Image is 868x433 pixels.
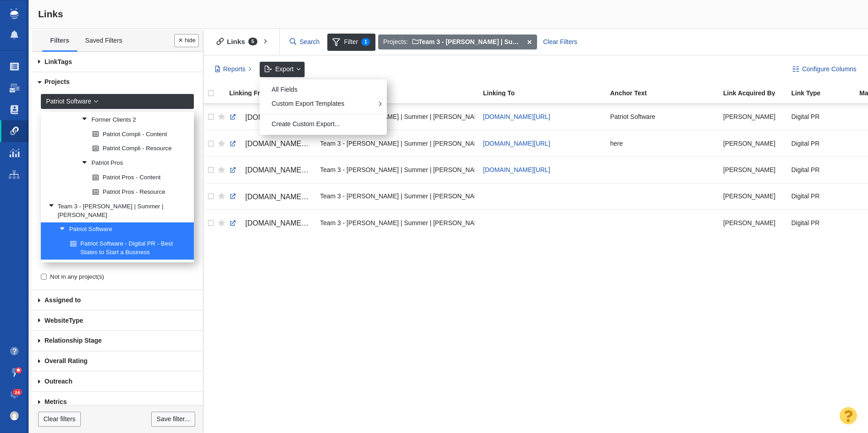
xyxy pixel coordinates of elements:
a: [DOMAIN_NAME][URL] [229,110,312,125]
div: Team 3 - [PERSON_NAME] | Summer | [PERSON_NAME]\Patriot Software\Patriot Software - Digital PR - ... [320,133,475,153]
button: Configure Columns [787,62,862,77]
a: [DOMAIN_NAME][URL] [483,166,550,173]
button: Export [260,62,305,77]
div: Link Type [791,90,858,96]
div: Link Acquired By [723,90,790,96]
span: Digital PR [791,192,819,200]
a: Type [32,310,203,331]
span: [DOMAIN_NAME][URL] [245,140,322,148]
span: [PERSON_NAME] [723,219,775,227]
span: [DOMAIN_NAME][URL] [245,193,322,201]
td: Digital PR [787,157,855,183]
span: Digital PR [791,166,819,174]
span: Website [44,317,69,324]
span: 24 [13,389,22,396]
div: Team 3 - [PERSON_NAME] | Summer | [PERSON_NAME]\Patriot Software\Patriot Software - Digital PR - ... [320,160,475,179]
a: Metrics [32,392,203,412]
span: Export [275,64,293,74]
a: Outreach [32,371,203,392]
span: Patriot Software [46,97,91,106]
a: Projects [32,72,203,93]
a: Link Acquired By [723,90,790,98]
div: here [610,133,715,153]
div: All Fields [260,83,387,97]
td: Taylor Tomita [719,157,787,183]
span: [DOMAIN_NAME][URL] [245,113,322,121]
img: 0a657928374d280f0cbdf2a1688580e1 [10,411,19,420]
a: Patriot Pros - Resource [90,186,188,199]
img: buzzstream_logo_iconsimple.png [10,8,18,19]
span: 1 [361,38,370,46]
td: Jim Miller [719,183,787,209]
div: Project [320,90,482,96]
td: Taylor Tomita [719,130,787,157]
div: Clear Filters [538,34,582,50]
span: [PERSON_NAME] [723,166,775,174]
input: Not in any project(s) [41,274,47,280]
td: Digital PR [787,183,855,209]
a: Patriot Compli - Resource [90,142,188,156]
a: Linking To [483,90,609,98]
a: Patriot Software - Digital PR - Best States to Start a Business [68,237,188,259]
div: Anchor Text [610,90,722,96]
div: Linking From [229,90,319,96]
a: Clear filters [38,412,81,427]
span: Digital PR [791,139,819,148]
a: Patriot Pros - Content [90,171,188,185]
span: Link [44,58,58,65]
span: [DOMAIN_NAME][URL] [245,166,322,174]
span: Digital PR [791,219,819,227]
span: Filter [327,34,375,51]
span: Links [38,9,63,19]
span: [PERSON_NAME] [723,113,775,121]
span: [DOMAIN_NAME][URL] [245,219,322,227]
div: Team 3 - [PERSON_NAME] | Summer | [PERSON_NAME]\Patriot Software\Patriot Software - Digital PR - ... [320,187,475,206]
a: [DOMAIN_NAME][URL] [483,113,550,120]
a: Linking From [229,90,319,98]
a: Team 3 - [PERSON_NAME] | Summer | [PERSON_NAME] [45,200,188,221]
span: [PERSON_NAME] [723,192,775,200]
span: [PERSON_NAME] [723,139,775,148]
td: Digital PR [787,130,855,157]
a: Filters [42,31,77,50]
a: Assigned to [32,290,203,310]
span: Projects: [383,37,408,47]
a: Overall Rating [32,351,203,372]
td: Digital PR [787,104,855,130]
a: [DOMAIN_NAME][URL] [483,140,550,147]
div: Patriot Software [610,107,715,127]
td: Digital PR [787,210,855,236]
div: Team 3 - [PERSON_NAME] | Summer | [PERSON_NAME]\Patriot Software\Patriot Software - Digital PR - ... [320,213,475,232]
a: Anchor Text [610,90,722,98]
input: Search [286,34,324,50]
a: Saved Filters [77,31,130,50]
span: Configure Columns [802,64,857,74]
a: Patriot Software [57,223,189,236]
div: Team 3 - [PERSON_NAME] | Summer | [PERSON_NAME]\Patriot Software\Patriot Software - Digital PR - ... [320,107,475,127]
td: Jim Miller [719,210,787,236]
td: Taylor Tomita [719,104,787,130]
a: Save filter... [151,412,195,427]
a: Patriot Pros [79,157,189,170]
span: Team 3 - [PERSON_NAME] | Summer | [PERSON_NAME]\Patriot Software [412,38,639,45]
span: Digital PR [791,113,819,121]
button: Reports [210,62,256,77]
a: [DOMAIN_NAME][URL] [229,136,312,152]
a: Former Clients 2 [79,113,189,127]
a: [DOMAIN_NAME][URL] [229,216,312,231]
span: Reports [223,64,246,74]
a: Patriot Compli - Content [90,128,188,141]
a: Tags [32,52,203,72]
span: Not in any project(s) [50,273,104,281]
div: Linking To [483,90,609,96]
a: [DOMAIN_NAME][URL] [229,189,312,205]
a: [DOMAIN_NAME][URL] [229,162,312,178]
a: Link Type [791,90,858,98]
div: Custom Export Templates [260,97,387,111]
a: Relationship Stage [32,331,203,351]
div: Create Custom Export... [260,118,387,132]
button: Done [174,34,199,47]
